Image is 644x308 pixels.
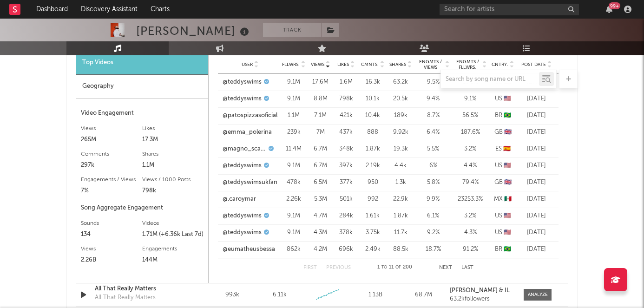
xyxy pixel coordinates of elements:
div: 9.1M [282,94,305,104]
span: 🇬🇧 [504,179,512,185]
div: 2.49k [361,245,384,254]
a: @teddyswims [223,161,262,170]
div: 134 [81,229,142,240]
div: 9.1M [282,211,305,221]
div: GB [491,178,514,187]
div: 378k [335,228,356,237]
div: 6.5M [310,178,331,187]
div: Sounds [81,218,142,229]
div: 7% [81,185,142,197]
div: 4.2M [310,245,331,254]
div: 862k [282,245,305,254]
button: Next [439,265,452,270]
div: 9.92k [389,128,412,137]
span: Shares [389,62,406,67]
span: Cmnts. [361,62,379,67]
div: [DATE] [519,195,554,204]
strong: [PERSON_NAME] & ILLENIUM [450,288,532,294]
div: 284k [335,211,356,221]
div: [DATE] [519,178,554,187]
div: 5.8 % [417,178,449,187]
div: 4.7M [310,211,331,221]
button: Track [263,23,321,37]
div: 397k [335,161,356,170]
div: 798k [335,94,356,104]
span: 🇲🇽 [504,196,512,202]
a: @.caroymar [223,195,256,204]
div: GB [491,128,514,137]
span: of [395,265,401,269]
div: All That Really Matters [95,293,156,302]
div: 9.1M [282,161,305,170]
div: 2.19k [361,161,384,170]
div: 144M [142,255,204,266]
div: US [491,211,514,221]
a: All That Really Matters [95,284,192,294]
div: [DATE] [519,111,554,120]
div: Song Aggregate Engagement [81,203,204,214]
div: US [491,94,514,104]
span: Engmts / Fllwrs. [454,59,481,70]
div: 501k [335,195,356,204]
div: 696k [335,245,356,254]
a: @patospizzasoficial [223,111,277,120]
div: 2.26k [282,195,305,204]
span: Post Date [521,62,546,67]
div: 1 11 200 [369,262,421,273]
span: 🇺🇸 [504,213,511,219]
div: 950 [361,178,384,187]
div: 9.1 % [454,94,486,104]
div: Comments [81,149,142,160]
div: Likes [142,123,204,134]
div: ES [491,144,514,154]
div: Video Engagement [81,108,204,119]
div: 4.4k [389,161,412,170]
span: User [242,62,253,67]
div: [DATE] [519,211,554,221]
a: [PERSON_NAME] & ILLENIUM [450,288,514,294]
span: 🇬🇧 [504,129,512,135]
div: 1.1M [142,160,204,171]
div: 23253.3 % [454,195,486,204]
button: 99+ [606,6,612,13]
div: Engagements / Views [81,174,142,185]
div: 4.3M [310,228,331,237]
button: Last [461,265,473,270]
div: 79.4 % [454,178,486,187]
div: 478k [282,178,305,187]
div: 6.7M [310,144,331,154]
div: US [491,161,514,170]
div: BR [491,111,514,120]
div: 6.4 % [417,128,449,137]
div: 6.1 % [417,211,449,221]
div: [DATE] [519,94,554,104]
span: to [381,265,387,269]
div: 10.4k [361,111,384,120]
a: @teddyswims [223,228,262,237]
div: Views [81,243,142,255]
div: 1.13B [354,290,397,300]
input: Search by song name or URL [441,76,539,83]
span: 🇺🇸 [504,163,511,169]
div: 189k [389,111,412,120]
div: 1.87k [389,211,412,221]
div: [DATE] [519,228,554,237]
div: 6 % [417,161,449,170]
div: 265M [81,134,142,145]
div: 5.5 % [417,144,449,154]
span: 🇺🇸 [504,229,511,236]
div: Shares [142,149,204,160]
span: Engmts / Views [417,59,444,70]
div: 3.2 % [454,144,486,154]
div: [DATE] [519,245,554,254]
div: 88.5k [389,245,412,254]
div: 2.26B [81,255,142,266]
div: 888 [361,128,384,137]
button: Previous [326,265,351,270]
div: 19.3k [389,144,412,154]
span: Views [311,62,324,67]
div: 297k [81,160,142,171]
div: 6.11k [273,290,287,300]
div: Engagements [142,243,204,255]
div: 348k [335,144,356,154]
